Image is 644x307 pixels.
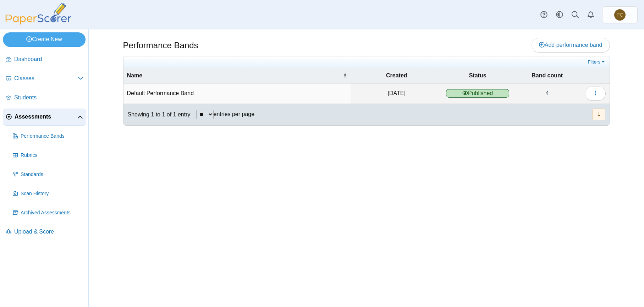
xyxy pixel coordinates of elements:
a: Rubrics [10,147,86,164]
a: Create New [3,32,86,46]
span: Name : Activate to invert sorting [343,72,347,79]
span: Performance Bands [21,133,83,140]
a: Add performance band [532,38,610,52]
div: Showing 1 to 1 of 1 entry [123,104,191,125]
a: Classes [3,70,86,87]
span: Archived Assessments [21,209,83,216]
a: Dashboard [3,51,86,68]
a: Phil Cohen [602,6,638,23]
span: Dashboard [14,55,83,63]
span: Name [127,72,342,80]
span: Classes [14,75,78,82]
a: Archived Assessments [10,204,86,221]
button: 1 [593,109,605,120]
img: PaperScorer [3,3,74,24]
a: Upload & Score [3,224,86,241]
a: PaperScorer [3,20,74,26]
span: Band count [516,72,578,80]
a: Performance Bands [10,128,86,145]
a: Filters [586,59,608,66]
span: Phil Cohen [614,9,626,21]
a: Students [3,89,86,106]
span: Phil Cohen [616,12,623,17]
a: Assessments [3,109,86,126]
span: Add performance band [539,42,602,48]
a: Scan History [10,185,86,202]
span: Upload & Score [14,228,83,236]
a: View performance band [513,83,582,103]
span: Rubrics [21,152,83,159]
a: Standards [10,166,86,183]
span: Assessments [15,113,77,121]
nav: pagination [592,109,605,120]
td: Default Performance Band [123,83,351,104]
span: Status [446,72,509,80]
a: Alerts [583,7,599,23]
span: Students [14,94,83,102]
span: Standards [21,171,83,178]
time: Oct 12, 2023 at 10:04 PM [388,90,406,96]
span: Scan History [21,190,83,197]
span: Published [446,89,509,98]
span: Created [354,72,439,80]
label: entries per page [214,111,255,117]
h1: Performance Bands [123,39,198,51]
